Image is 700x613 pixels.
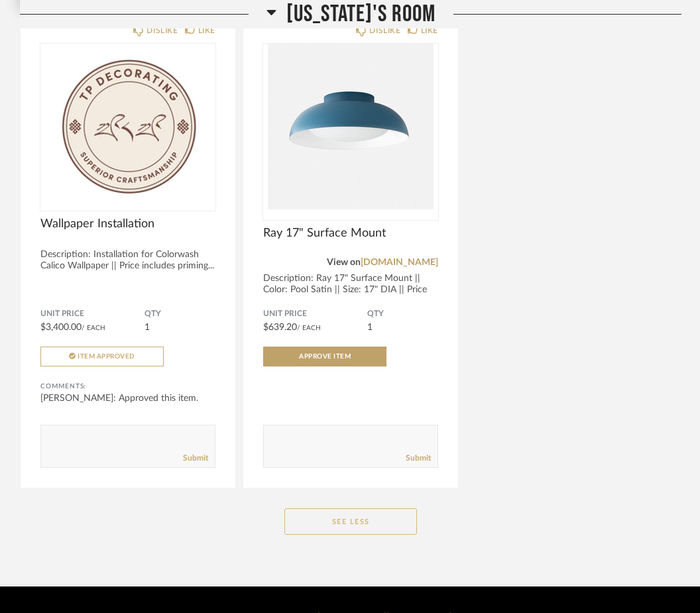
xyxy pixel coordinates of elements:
span: QTY [367,309,438,319]
img: undefined [263,44,438,209]
span: / Each [297,325,321,331]
div: DISLIKE [146,24,178,37]
div: DISLIKE [369,24,400,37]
div: Comments: [40,380,215,393]
span: View on [327,258,361,267]
span: / Each [82,325,105,331]
span: QTY [145,309,215,319]
button: Item Approved [40,347,164,366]
div: LIKE [198,24,215,37]
a: Submit [183,453,208,464]
button: Approve Item [263,347,386,366]
span: 1 [145,323,150,332]
div: 0 [263,44,438,209]
span: Approve Item [299,353,351,360]
button: See Less [284,508,417,535]
img: undefined [40,44,215,209]
div: Description: Ray 17" Surface Mount || Color: Pool Satin || Size: 17" DIA || Price d... [263,273,438,307]
span: Ray 17" Surface Mount [263,226,438,241]
span: Item Approved [78,353,135,360]
div: Description: Installation for Colorwash Calico Wallpaper || Price includes priming... [40,249,215,272]
div: LIKE [421,24,438,37]
a: [DOMAIN_NAME] [361,258,438,267]
span: 1 [367,323,373,332]
span: Wallpaper Installation [40,217,215,231]
span: Unit Price [40,309,145,319]
span: $639.20 [263,323,297,332]
a: Submit [406,453,431,464]
span: $3,400.00 [40,323,82,332]
div: [PERSON_NAME]: Approved this item. [40,392,215,405]
span: Unit Price [263,309,367,319]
